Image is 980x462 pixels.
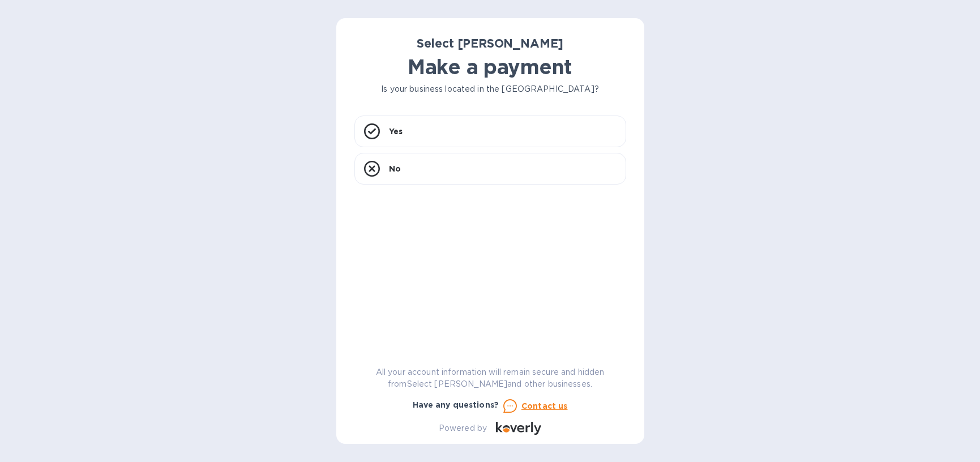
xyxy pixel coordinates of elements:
b: Have any questions? [413,400,499,409]
p: All your account information will remain secure and hidden from Select [PERSON_NAME] and other bu... [354,366,626,390]
p: No [389,163,401,174]
b: Select [PERSON_NAME] [417,36,564,50]
h1: Make a payment [354,55,626,79]
p: Powered by [439,422,487,434]
p: Yes [389,126,403,137]
u: Contact us [521,401,568,410]
p: Is your business located in the [GEOGRAPHIC_DATA]? [354,83,626,95]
